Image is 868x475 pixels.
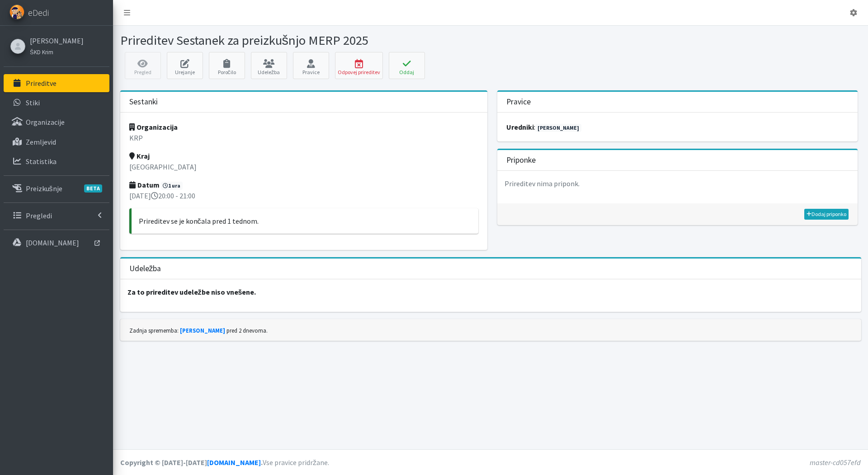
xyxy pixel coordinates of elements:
[113,449,868,475] footer: Vse pravice pridržane.
[26,157,57,166] p: Statistika
[4,207,109,225] a: Pregledi
[26,184,62,193] p: Preizkušnje
[129,190,478,201] p: [DATE] 20:00 - 21:00
[506,122,534,132] strong: uredniki
[4,113,109,131] a: Organizacije
[293,52,329,79] a: Pravice
[26,79,57,88] p: Prireditve
[26,137,56,146] p: Zemljevid
[207,458,261,467] a: [DOMAIN_NAME]
[28,6,49,19] span: eDedi
[4,74,109,92] a: Prireditve
[4,94,109,112] a: Stiki
[506,155,536,165] h3: Priponke
[139,216,471,226] p: Prireditev se je končala pred 1 tednom.
[30,35,84,46] a: [PERSON_NAME]
[497,113,858,141] div: :
[26,98,40,107] p: Stiki
[4,152,109,170] a: Statistika
[129,180,160,189] strong: Datum
[167,52,203,79] a: Urejanje
[4,234,109,252] a: [DOMAIN_NAME]
[129,327,268,334] small: Zadnja sprememba: pred 2 dnevoma.
[506,97,531,107] h3: Pravice
[84,184,102,193] span: BETA
[26,118,65,127] p: Organizacije
[209,52,245,79] a: Poročilo
[30,48,53,56] small: ŠKD Krim
[26,238,79,247] p: [DOMAIN_NAME]
[161,182,183,190] span: 1 ura
[804,209,849,220] a: Dodaj priponko
[180,327,225,334] a: [PERSON_NAME]
[810,458,861,467] em: master-cd057efd
[30,46,84,57] a: ŠKD Krim
[129,151,150,160] strong: Kraj
[497,171,858,196] p: Prireditev nima priponk.
[9,5,24,19] img: eDedi
[535,124,581,132] a: [PERSON_NAME]
[4,179,109,198] a: PreizkušnjeBETA
[4,133,109,151] a: Zemljevid
[335,52,383,79] button: Odpovej prireditev
[129,122,178,132] strong: Organizacija
[127,287,256,296] strong: Za to prireditev udeležbe niso vnešene.
[129,97,158,107] h3: Sestanki
[120,33,487,48] h1: Prireditev Sestanek za preizkušnjo MERP 2025
[129,132,478,143] p: KRP
[120,458,263,467] strong: Copyright © [DATE]-[DATE] .
[389,52,425,79] button: Oddaj
[129,264,161,273] h3: Udeležba
[26,211,52,220] p: Pregledi
[251,52,287,79] a: Udeležba
[129,161,478,172] p: [GEOGRAPHIC_DATA]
